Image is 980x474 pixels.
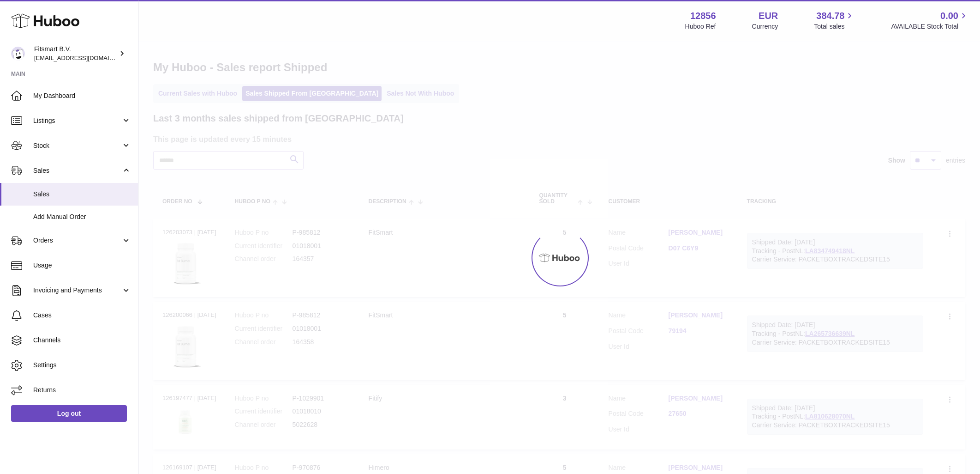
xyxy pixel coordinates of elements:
a: 384.78 Total sales [814,10,855,31]
span: Sales [33,190,131,199]
span: Listings [33,116,121,125]
div: Fitsmart B.V. [34,45,117,62]
span: 384.78 [816,10,844,22]
span: Orders [33,236,121,245]
a: 0.00 AVAILABLE Stock Total [891,10,969,31]
strong: 12856 [690,10,716,22]
span: Returns [33,386,131,395]
span: Settings [33,361,131,370]
span: Total sales [814,22,855,31]
span: AVAILABLE Stock Total [891,22,969,31]
span: My Dashboard [33,91,131,100]
div: Currency [752,22,778,31]
span: Add Manual Order [33,213,131,221]
strong: EUR [759,10,778,22]
a: Log out [11,405,127,422]
img: internalAdmin-12856@internal.huboo.com [11,47,25,61]
span: Usage [33,261,131,270]
div: Huboo Ref [685,22,716,31]
span: Cases [33,311,131,320]
span: Stock [33,141,121,150]
span: Sales [33,166,121,175]
span: 0.00 [940,10,958,22]
span: [EMAIL_ADDRESS][DOMAIN_NAME] [34,54,136,61]
span: Channels [33,336,131,345]
span: Invoicing and Payments [33,286,121,295]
